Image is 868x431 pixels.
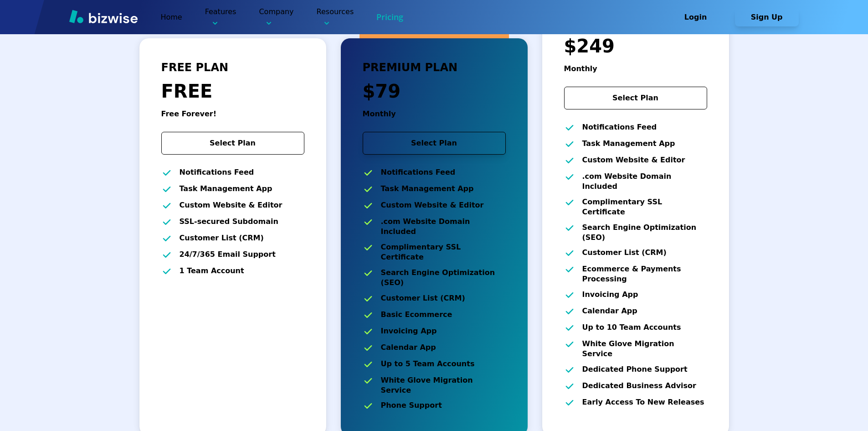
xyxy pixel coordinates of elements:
p: 1 Team Account [180,266,244,277]
img: Bizwise Logo [69,10,138,23]
p: Invoicing App [582,290,638,301]
p: Customer List (CRM) [582,248,667,259]
p: Dedicated Business Advisor [582,381,696,392]
p: Ecommerce & Payments Processing [582,264,707,284]
p: Phone Support [381,400,442,411]
a: Pricing [376,11,403,23]
button: Select Plan [564,87,707,109]
p: Complimentary SSL Certificate [582,197,707,217]
p: Notifications Feed [582,122,657,133]
a: Sign Up [735,13,799,21]
p: Task Management App [381,184,474,195]
h3: Free Plan [161,60,304,75]
p: Custom Website & Editor [381,200,484,211]
p: Monthly [363,109,506,119]
p: Customer List (CRM) [381,293,465,304]
a: Select Plan [363,139,506,147]
button: Sign Up [735,8,799,26]
p: Calendar App [582,306,637,317]
p: Basic Ecommerce [381,310,452,321]
p: Company [259,6,293,28]
p: Complimentary SSL Certificate [381,242,506,262]
button: Select Plan [161,132,304,155]
button: Login [664,8,728,26]
p: Search Engine Optimization (SEO) [381,268,506,288]
p: Custom Website & Editor [180,200,282,211]
p: White Glove Migration Service [381,375,506,395]
p: Task Management App [180,184,272,195]
p: .com Website Domain Included [381,217,506,237]
p: SSL-secured Subdomain [180,217,278,228]
p: 24/7/365 Email Support [180,249,276,260]
button: Select Plan [363,132,506,155]
p: Invoicing App [381,326,437,337]
p: Dedicated Phone Support [582,364,688,375]
p: Notifications Feed [180,167,254,178]
h3: Premium Plan [363,60,506,75]
a: Select Plan [161,139,304,147]
a: Home [160,13,182,21]
p: Search Engine Optimization (SEO) [582,223,707,243]
p: Task Management App [582,139,675,150]
p: Up to 5 Team Accounts [381,359,475,370]
p: Resources [317,6,354,28]
p: Up to 10 Team Accounts [582,322,681,333]
p: Features [205,6,236,28]
h2: Free [161,79,304,104]
a: Select Plan [564,93,707,102]
p: Early Access To New Releases [582,397,704,408]
p: Monthly [564,64,707,74]
a: Login [664,13,735,21]
p: Notifications Feed [381,167,456,178]
h2: $79 [363,79,506,104]
p: Customer List (CRM) [180,233,264,244]
p: .com Website Domain Included [582,171,707,192]
h2: $249 [564,34,707,58]
p: Free Forever! [161,109,304,119]
p: White Glove Migration Service [582,339,707,359]
p: Custom Website & Editor [582,155,685,166]
p: Calendar App [381,343,436,353]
